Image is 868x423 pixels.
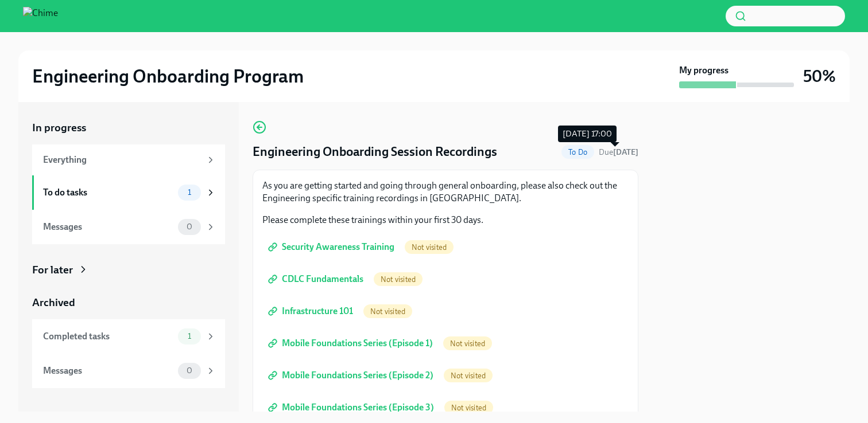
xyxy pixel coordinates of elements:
[443,339,492,348] span: Not visited
[374,275,423,284] span: Not visited
[32,354,225,388] a: Messages0
[32,263,225,277] a: For later
[181,188,198,197] span: 1
[43,186,173,199] div: To do tasks
[405,243,454,252] span: Not visited
[561,148,594,156] span: To Do
[32,144,225,175] a: Everything
[363,307,412,316] span: Not visited
[262,364,441,387] a: Mobile Foundations Series (Episode 2)
[32,295,225,310] a: Archived
[270,241,394,253] span: Security Awareness Training
[613,147,638,157] strong: [DATE]
[679,64,728,77] strong: My progress
[32,65,304,88] h2: Engineering Onboarding Program
[43,154,201,166] div: Everything
[262,236,402,258] a: Security Awareness Training
[262,179,629,205] p: As you are getting started and going through general onboarding, please also check out the Engine...
[43,221,173,233] div: Messages
[270,402,434,413] span: Mobile Foundations Series (Episode 3)
[262,396,442,419] a: Mobile Foundations Series (Episode 3)
[43,330,173,343] div: Completed tasks
[262,268,371,291] a: CDLC Fundamentals
[270,273,363,285] span: CDLC Fundamentals
[32,210,225,244] a: Messages0
[270,305,353,317] span: Infrastructure 101
[253,143,497,160] h4: Engineering Onboarding Session Recordings
[32,319,225,354] a: Completed tasks1
[32,120,225,135] a: In progress
[23,7,58,25] img: Chime
[270,338,433,349] span: Mobile Foundations Series (Episode 1)
[43,365,173,377] div: Messages
[180,222,199,231] span: 0
[444,404,493,412] span: Not visited
[32,175,225,210] a: To do tasks1
[599,147,638,157] span: Due
[262,332,441,355] a: Mobile Foundations Series (Episode 1)
[32,263,73,277] div: For later
[444,371,493,380] span: Not visited
[270,370,433,381] span: Mobile Foundations Series (Episode 2)
[180,366,199,375] span: 0
[262,214,629,226] p: Please complete these trainings within your first 30 days.
[181,332,198,340] span: 1
[803,66,836,87] h3: 50%
[262,300,361,323] a: Infrastructure 101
